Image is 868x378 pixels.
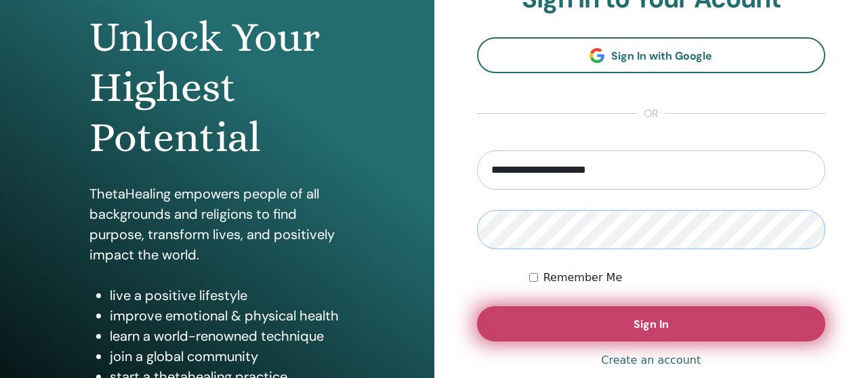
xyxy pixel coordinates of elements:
li: improve emotional & physical health [110,306,345,326]
button: Sign In [477,306,826,341]
li: join a global community [110,346,345,366]
label: Remember Me [543,270,623,286]
div: Keep me authenticated indefinitely or until I manually logout [529,270,825,286]
a: Create an account [601,352,701,369]
span: or [637,106,665,122]
a: Sign In with Google [477,37,826,73]
span: Sign In with Google [611,49,712,63]
p: ThetaHealing empowers people of all backgrounds and religions to find purpose, transform lives, a... [89,184,345,265]
li: learn a world-renowned technique [110,326,345,346]
span: Sign In [634,317,669,331]
h1: Unlock Your Highest Potential [89,12,345,163]
li: live a positive lifestyle [110,285,345,306]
